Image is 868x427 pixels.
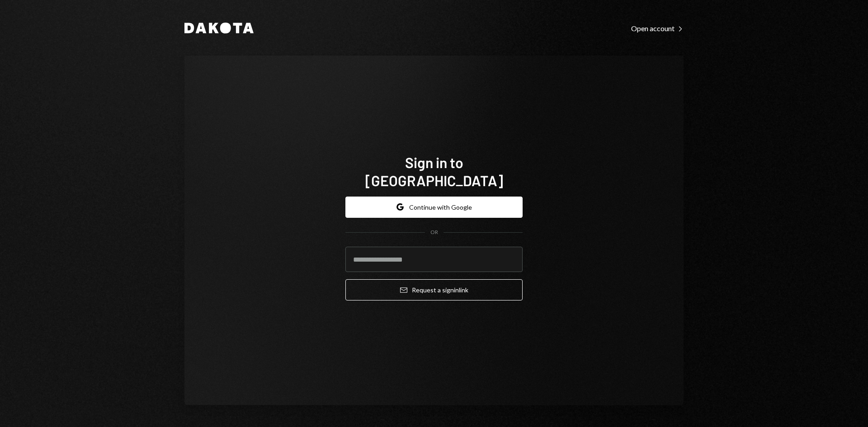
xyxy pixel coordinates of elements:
div: Open account [631,24,684,33]
div: OR [430,229,438,236]
button: Continue with Google [345,197,523,218]
button: Request a signinlink [345,279,523,300]
a: Open account [631,23,684,33]
h1: Sign in to [GEOGRAPHIC_DATA] [345,153,523,189]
